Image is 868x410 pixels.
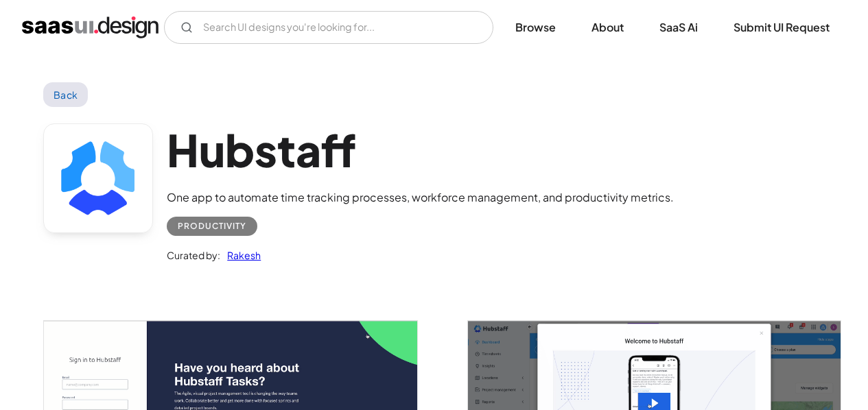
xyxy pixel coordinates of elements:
input: Search UI designs you're looking for... [164,11,493,44]
a: Browse [499,12,572,43]
a: Rakesh [220,247,261,263]
a: Submit UI Request [717,12,846,43]
div: Productivity [178,218,246,234]
a: home [22,16,159,38]
a: About [575,12,640,43]
a: Back [43,82,88,107]
h1: Hubstaff [167,123,674,176]
div: Curated by: [167,247,220,263]
a: SaaS Ai [643,12,714,43]
form: Email Form [164,11,493,44]
div: One app to automate time tracking processes, workforce management, and productivity metrics. [167,189,674,206]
